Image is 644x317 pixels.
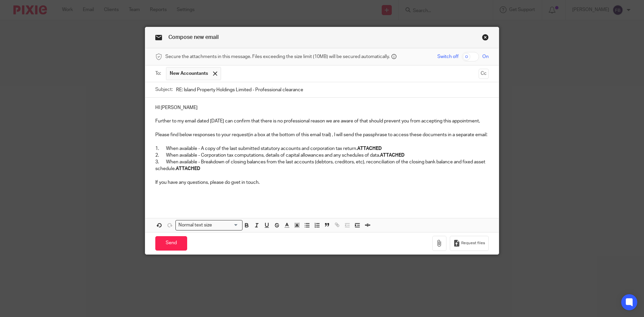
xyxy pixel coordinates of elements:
p: 3. When available - Breakdown of closing balances from the last accounts (debtors, creditors, etc... [155,159,489,172]
span: Normal text size [177,222,214,229]
p: Please find below responses to your request(in a box at the bottom of this email trail) , I will ... [155,131,489,138]
button: Request files [450,236,489,251]
span: Request files [461,241,485,246]
button: Cc [479,69,489,79]
span: On [482,53,489,60]
div: Search for option [175,220,243,230]
label: To: [155,70,163,77]
span: Switch off [437,53,459,60]
a: Close this dialog window [482,34,489,43]
p: 1. When available - A copy of the last submitted statutory accounts and corporation tax return. [155,145,489,152]
p: 2. When available - Corporation tax computations, details of capital allowances and any schedules... [155,152,489,159]
strong: ATTACHED [357,146,382,151]
span: Secure the attachments in this message. Files exceeding the size limit (10MB) will be secured aut... [165,53,390,60]
span: New Accountants [170,70,208,77]
span: Compose new email [168,35,219,40]
input: Send [155,236,187,251]
p: Further to my email dated [DATE] can confirm that there is no professional reason we are aware of... [155,118,489,124]
p: If you have any questions, please do gvet in touch. [155,179,489,186]
p: HI [PERSON_NAME] [155,104,489,111]
label: Subject: [155,86,173,93]
input: Search for option [214,222,238,229]
strong: ATTACHED [176,166,200,171]
strong: ATTACHED [380,153,405,158]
